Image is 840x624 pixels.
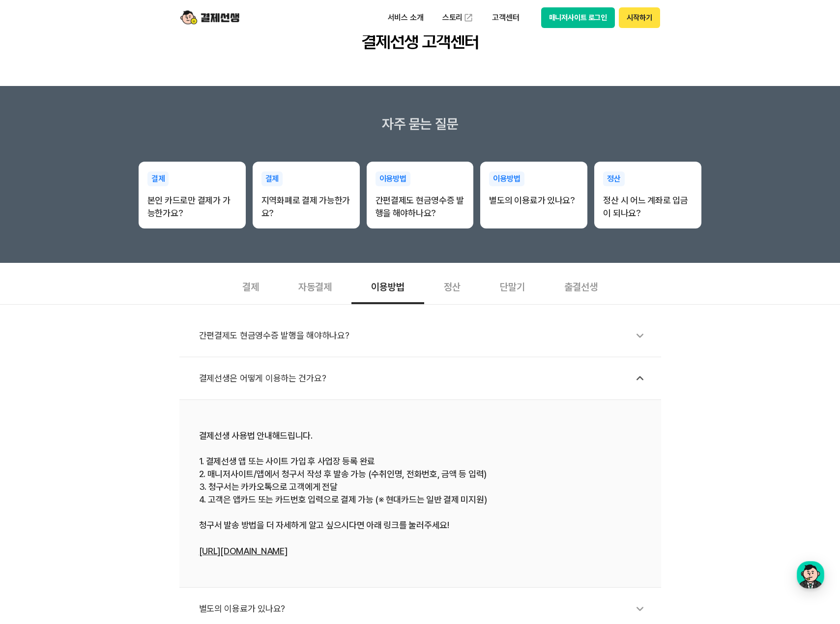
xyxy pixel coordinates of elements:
[619,7,660,28] button: 시작하기
[489,171,524,186] p: 이용방법
[435,8,481,28] a: 스토리
[545,268,617,304] div: 출결선생
[127,312,189,336] a: 설정
[199,546,288,556] a: [URL][DOMAIN_NAME]
[199,367,651,390] div: 결제선생은 어떻게 이용하는 건가요?
[279,268,351,304] div: 자동결제
[31,326,37,334] span: 홈
[147,194,237,220] p: 본인 카드로만 결제가 가능한가요?
[489,194,579,207] p: 별도의 이용료가 있나요?
[90,327,102,335] span: 대화
[180,8,239,27] img: logo
[261,171,283,186] p: 결제
[360,29,480,55] h2: 결제선생 고객센터
[65,312,127,336] a: 대화
[261,194,351,220] p: 지역화폐로 결제 가능한가요?
[381,9,431,27] p: 서비스 소개
[424,268,480,304] div: 정산
[199,324,651,347] div: 간편결제도 현금영수증 발행을 해야하나요?
[3,312,65,336] a: 홈
[152,326,164,334] span: 설정
[351,268,424,304] div: 이용방법
[376,194,465,220] p: 간편결제도 현금영수증 발행을 해야하나요?
[376,171,410,186] p: 이용방법
[603,171,625,186] p: 정산
[463,13,473,23] img: 외부 도메인 오픈
[199,429,641,558] div: 결제선생 사용법 안내해드립니다. 1. 결제선생 앱 또는 사이트 가입 후 사업장 등록 완료 2. 매니저사이트/앱에서 청구서 작성 후 발송 가능 (수취인명, 전화번호, 금액 등 ...
[485,9,526,27] p: 고객센터
[199,597,651,620] div: 별도의 이용료가 있나요?
[223,268,279,304] div: 결제
[603,194,693,220] p: 정산 시 어느 계좌로 입금이 되나요?
[541,7,615,28] button: 매니저사이트 로그인
[147,171,169,186] p: 결제
[480,268,545,304] div: 단말기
